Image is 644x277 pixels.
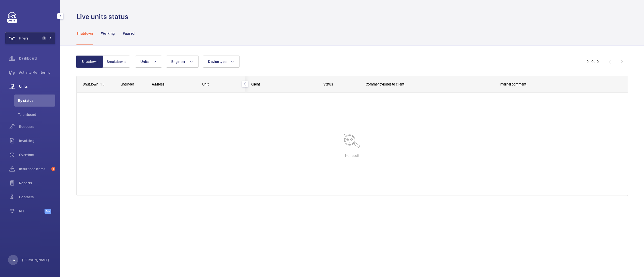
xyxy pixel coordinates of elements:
[120,82,134,86] span: Engineer
[19,84,55,89] span: Units
[103,56,130,68] button: Breakdowns
[83,82,98,86] div: Shutdown
[18,112,55,117] span: To onboard
[593,60,597,64] span: of
[51,167,55,171] span: 1
[42,36,46,40] span: 1
[18,98,55,103] span: By status
[208,60,226,64] span: Device type
[324,82,333,86] span: Status
[152,82,165,86] span: Address
[19,36,28,41] span: Filters
[101,31,115,36] p: Working
[19,152,55,157] span: Overtime
[19,209,45,214] span: IoT
[366,82,404,86] span: Comment visible to client
[76,56,103,68] button: Shutdown
[19,124,55,129] span: Requests
[19,70,55,75] span: Activity Monitoring
[19,166,49,171] span: Insurance items
[171,60,185,64] span: Engineer
[19,195,55,200] span: Contacts
[202,82,239,86] div: Unit
[19,180,55,186] span: Reports
[76,12,131,21] h1: Live units status
[166,56,199,68] button: Engineer
[135,56,162,68] button: Units
[19,138,55,143] span: Invoicing
[123,31,135,36] p: Paused
[45,209,51,214] span: Beta
[19,56,55,61] span: Dashboard
[140,60,149,64] span: Units
[500,82,526,86] span: Internal comment
[587,60,599,63] span: 0 - 0 0
[251,82,260,86] span: Client
[5,32,55,44] button: Filters1
[76,31,93,36] p: Shutdown
[203,56,240,68] button: Device type
[11,257,15,262] p: SW
[22,257,49,262] p: [PERSON_NAME]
